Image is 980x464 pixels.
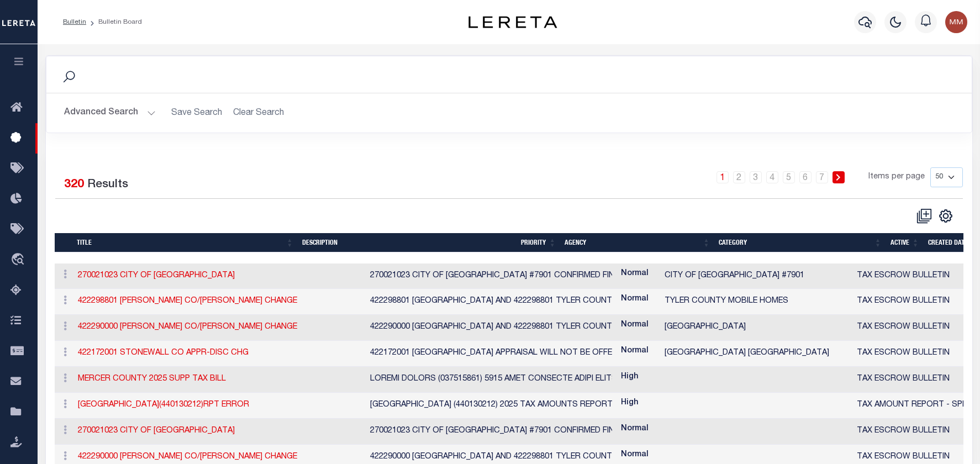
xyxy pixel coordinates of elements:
[370,399,612,412] div: [GEOGRAPHIC_DATA] (440130212) 2025 TAX AMOUNTS REPORTED [DATE] VIA JOB VT251238.WE REGRET PAID ST...
[298,233,517,252] th: description
[621,423,649,435] label: Normal
[370,270,612,282] div: 270021023 CITY OF [GEOGRAPHIC_DATA] #7901 CONFIRMED FINAL PAYMENT WAS 6/2025 AND DELINQUENT TAXES...
[468,16,557,28] img: logo-dark.svg
[621,293,649,305] label: Normal
[621,268,649,280] label: Normal
[78,453,297,461] a: 422290000 [PERSON_NAME] CO/[PERSON_NAME] CHANGE
[64,179,84,191] span: 320
[78,323,297,331] a: 422290000 [PERSON_NAME] CO/[PERSON_NAME] CHANGE
[886,233,924,252] th: Active: activate to sort column ascending
[714,233,886,252] th: Category: activate to sort column ascending
[733,171,745,183] a: 2
[87,176,128,194] label: Results
[86,17,142,27] li: Bulletin Board
[64,102,156,124] button: Advanced Search
[716,171,729,183] a: 1
[660,341,852,367] td: [GEOGRAPHIC_DATA] [GEOGRAPHIC_DATA]
[621,449,649,461] label: Normal
[72,233,298,252] th: Title: activate to sort column ascending
[868,171,925,183] span: Items per page
[750,171,762,183] a: 3
[370,321,612,334] div: 422290000 [GEOGRAPHIC_DATA] AND 422298801 TYLER COUNTY MOBIL HOMES ELD 10/31 HAS BEEN ADDED AND P...
[945,11,967,33] img: svg+xml;base64,PHN2ZyB4bWxucz0iaHR0cDovL3d3dy53My5vcmcvMjAwMC9zdmciIHBvaW50ZXItZXZlbnRzPSJub25lIi...
[766,171,778,183] a: 4
[370,451,612,463] div: 422290000 [GEOGRAPHIC_DATA] AND 422298801 TYLER COUNTY MOBIL HOMES ELD 10/3 1 HAS BEEN ADDED AND ...
[660,263,852,289] td: CITY OF [GEOGRAPHIC_DATA] #7901
[78,297,297,305] a: 422298801 [PERSON_NAME] CO/[PERSON_NAME] CHANGE
[560,233,714,252] th: Agency: activate to sort column ascending
[370,425,612,437] div: 270021023 CITY OF [GEOGRAPHIC_DATA] #7901 CONFIRMED FINAL PAYMENT WAS 6/2025 AND DELINQUENT TAXES...
[78,272,235,280] a: 270021023 CITY OF [GEOGRAPHIC_DATA]
[621,371,639,383] label: High
[10,253,28,267] i: travel_explore
[78,427,235,435] a: 270021023 CITY OF [GEOGRAPHIC_DATA]
[63,19,86,25] a: Bulletin
[621,319,649,331] label: Normal
[370,347,612,360] div: 422172001 [GEOGRAPHIC_DATA] APPRAISAL WILL NOT BE OFFERING A DISCOUNT GOING FORWARD. CALENDAR CY/...
[799,171,812,183] a: 6
[621,397,639,409] label: High
[78,349,249,357] a: 422172001 STONEWALL CO APPR-DISC CHG
[660,289,852,315] td: TYLER COUNTY MOBILE HOMES
[517,233,560,252] th: Priority: activate to sort column ascending
[78,401,249,409] a: [GEOGRAPHIC_DATA](440130212)RPT ERROR
[370,373,612,386] div: LOREMI DOLORS (037515861) 5915 AMET CONSECTE ADIPI ELITSEDD 02/76/21 EIU TEM IN516200.UTL ET18213...
[816,171,828,183] a: 7
[78,375,226,383] a: MERCER COUNTY 2025 SUPP TAX BILL
[621,345,649,357] label: Normal
[660,315,852,341] td: [GEOGRAPHIC_DATA]
[370,296,612,308] div: 422298801 [GEOGRAPHIC_DATA] AND 422298801 TYLER COUNTY MOBIL HOMES ELD 10/3 1 HAS BEEN ADDED AND ...
[783,171,795,183] a: 5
